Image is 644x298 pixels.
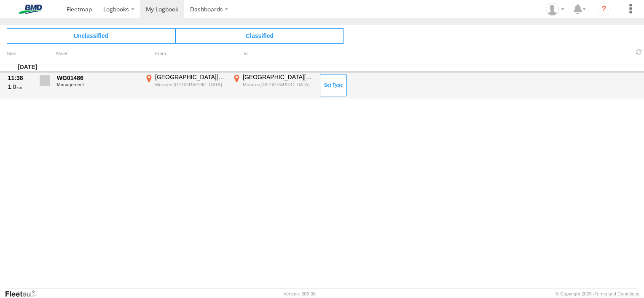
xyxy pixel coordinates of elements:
[57,74,139,82] div: WG01486
[231,73,315,98] label: Click to View Event Location
[57,82,139,87] div: Management
[56,52,140,56] div: Asset
[284,291,316,296] div: Version: 306.00
[7,28,175,43] span: Click to view Unclassified Trips
[597,3,611,16] i: ?
[320,74,347,96] button: Click to Set
[7,52,32,56] div: Click to Sort
[555,291,639,296] div: © Copyright 2025 -
[231,52,315,56] div: To
[595,291,639,296] a: Terms and Conditions
[143,73,228,98] label: Click to View Event Location
[634,48,644,56] span: Refresh
[8,74,31,82] div: 11:38
[243,73,314,81] div: [GEOGRAPHIC_DATA][PERSON_NAME]
[5,290,43,298] a: Visit our Website
[143,52,228,56] div: From
[8,83,31,90] div: 1.0
[155,73,226,81] div: [GEOGRAPHIC_DATA][PERSON_NAME]
[155,82,226,88] div: Murarrie,[GEOGRAPHIC_DATA]
[175,28,344,43] span: Click to view Classified Trips
[243,82,314,88] div: Murarrie,[GEOGRAPHIC_DATA]
[8,5,52,14] img: bmd-logo.svg
[543,3,567,16] div: Glen Redenbach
